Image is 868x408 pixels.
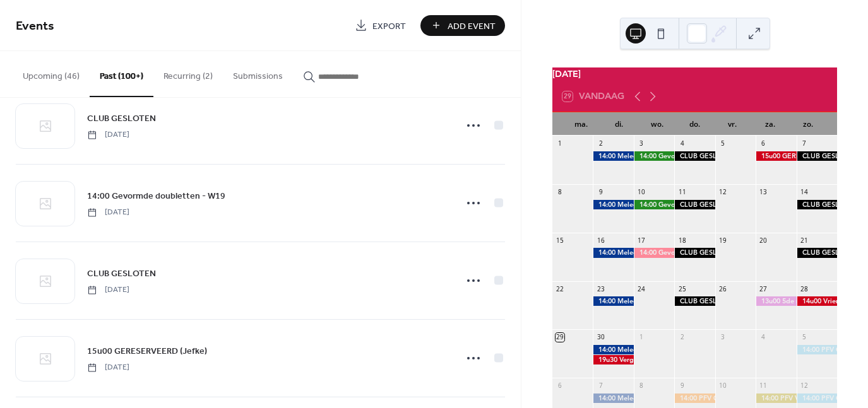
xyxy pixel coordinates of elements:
[756,296,796,306] div: 13u00 5de recreantentornooi
[556,236,564,245] div: 15
[756,151,796,161] div: 15u00 GERESERVEERD (Jefke)
[718,284,727,293] div: 26
[800,333,809,342] div: 5
[637,236,646,245] div: 17
[87,207,129,218] span: [DATE]
[678,139,687,148] div: 4
[759,187,768,196] div: 13
[637,139,646,148] div: 3
[800,236,809,245] div: 21
[797,393,837,403] div: 14:00 PFV Competitie ALL CAT
[759,284,768,293] div: 27
[556,187,564,196] div: 8
[789,112,827,136] div: zo.
[674,393,715,403] div: 14:00 PFV Competitie 50+
[87,129,129,141] span: [DATE]
[759,236,768,245] div: 20
[713,112,751,136] div: vr.
[87,284,129,296] span: [DATE]
[593,151,633,161] div: 14:00 Melee
[87,190,225,203] span: 14:00 Gevormde doubletten - W19
[634,200,674,209] div: 14:00 Gevormde doubletten - W20
[678,236,687,245] div: 18
[345,15,415,36] a: Export
[678,284,687,293] div: 25
[562,112,600,136] div: ma.
[90,51,153,97] button: Past (100+)
[372,20,406,33] span: Export
[556,139,564,148] div: 1
[800,284,809,293] div: 28
[800,187,809,196] div: 14
[153,51,223,96] button: Recurring (2)
[674,151,715,161] div: CLUB GESLOTEN
[87,345,207,358] span: 15u00 GERESERVEERD (Jefke)
[593,355,633,364] div: 19u30 Vergadering ploegkapiteins
[800,139,809,148] div: 7
[597,187,605,196] div: 9
[759,139,768,148] div: 6
[718,236,727,245] div: 19
[593,345,633,354] div: 14:00 Melee
[797,200,837,209] div: CLUB GESLOTEN
[674,248,715,257] div: CLUB GESLOTEN
[797,151,837,161] div: CLUB GESLOTEN
[678,187,687,196] div: 11
[448,20,496,33] span: Add Event
[637,382,646,390] div: 8
[593,393,633,403] div: 14:00 Melee
[593,248,633,257] div: 14:00 Melee
[759,382,768,390] div: 11
[637,284,646,293] div: 24
[756,393,796,403] div: 14:00 PFV Vlaamse Competitie Dames AC
[634,248,674,257] div: 14:00 Gevormde doubletten - ZP
[552,67,837,81] div: [DATE]
[676,112,714,136] div: do.
[800,382,809,390] div: 12
[797,248,837,257] div: CLUB GESLOTEN
[718,382,727,390] div: 10
[634,151,674,161] div: 14:00 Gevormde doubletten - W19
[597,382,605,390] div: 7
[637,187,646,196] div: 10
[678,333,687,342] div: 2
[87,267,156,281] span: CLUB GESLOTEN
[674,296,715,306] div: CLUB GESLOTEN
[797,296,837,306] div: 14u00 Vriendenwedstrijd PC Singel - PC Wijnegem
[674,200,715,209] div: CLUB GESLOTEN
[678,382,687,390] div: 9
[87,344,207,358] a: 15u00 GERESERVEERD (Jefke)
[751,112,789,136] div: za.
[13,51,90,96] button: Upcoming (46)
[593,296,633,306] div: 14:00 Melee
[87,111,156,125] a: CLUB GESLOTEN
[556,382,564,390] div: 6
[420,15,505,36] button: Add Event
[556,333,564,342] div: 29
[718,139,727,148] div: 5
[87,362,129,373] span: [DATE]
[597,139,605,148] div: 2
[759,333,768,342] div: 4
[637,333,646,342] div: 1
[600,112,638,136] div: di.
[718,187,727,196] div: 12
[87,189,225,203] a: 14:00 Gevormde doubletten - W19
[597,284,605,293] div: 23
[797,345,837,354] div: 14:00 PFV Competitie ALL CAT
[597,333,605,342] div: 30
[556,284,564,293] div: 22
[87,112,156,125] span: CLUB GESLOTEN
[597,236,605,245] div: 16
[638,112,676,136] div: wo.
[718,333,727,342] div: 3
[16,14,54,38] span: Events
[593,200,633,209] div: 14:00 Melee
[87,266,156,281] a: CLUB GESLOTEN
[223,51,293,96] button: Submissions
